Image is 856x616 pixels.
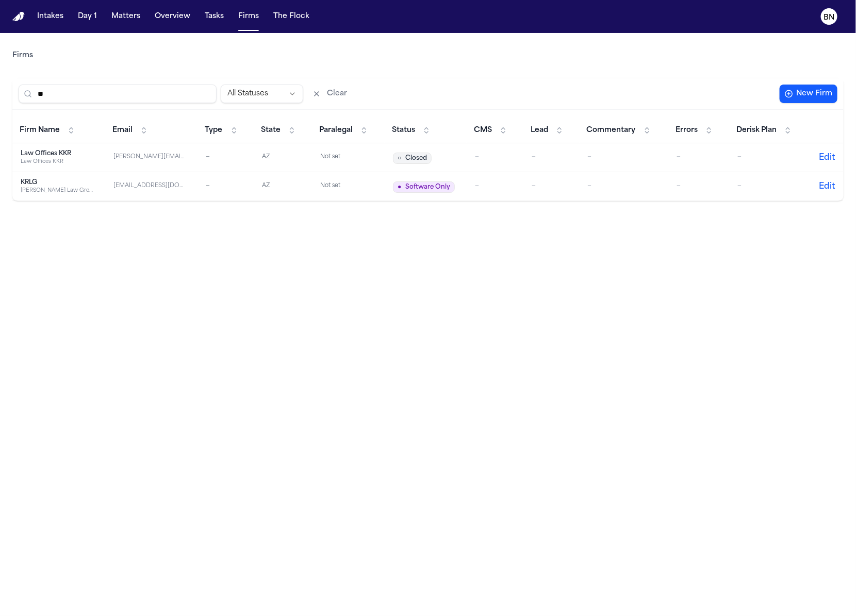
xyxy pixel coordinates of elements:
div: Not set [320,153,372,162]
button: Email [107,122,153,139]
button: Lead [525,122,569,139]
span: State [261,125,281,136]
button: Edit [819,152,835,164]
button: CMS [469,122,513,139]
span: Firm Name [20,125,60,136]
button: Firm Name [14,122,80,139]
button: Firms [234,7,263,26]
button: Derisk Plan [731,122,797,139]
button: Commentary [582,122,656,139]
div: AZ [262,153,304,162]
div: — [677,182,721,191]
button: The Flock [269,7,314,26]
button: Overview [151,7,194,26]
span: Email [112,125,133,136]
span: Status [392,125,415,136]
a: Firms [12,51,33,61]
button: Errors [670,122,718,139]
nav: Breadcrumb [12,51,33,61]
span: CMS [474,125,492,136]
button: Day 1 [74,7,101,26]
div: KRLG [21,178,93,187]
div: — [532,153,571,162]
div: — [737,182,801,191]
button: Status [387,122,436,139]
span: Type [205,125,223,136]
button: Matters [107,7,144,26]
div: — [677,153,721,162]
span: Errors [676,125,698,136]
div: AZ [262,182,304,191]
div: [PERSON_NAME][EMAIL_ADDRESS][DOMAIN_NAME] [113,153,186,162]
button: Type [200,122,243,139]
span: Commentary [587,125,636,136]
span: ● [398,183,401,191]
button: Tasks [201,7,228,26]
div: Law Offices KKR [21,149,93,158]
div: — [206,153,246,162]
div: — [588,182,660,191]
div: — [737,153,801,162]
div: [EMAIL_ADDRESS][DOMAIN_NAME] [113,182,186,191]
div: — [532,182,571,191]
div: [PERSON_NAME] Law Group [21,187,93,194]
span: Lead [531,125,548,136]
button: New Firm [780,85,837,103]
div: — [588,153,660,162]
button: Clear filters [307,85,352,103]
span: Closed [393,153,432,164]
img: Finch Logo [12,12,25,22]
div: — [206,182,246,191]
span: ○ [398,154,401,162]
a: Home [12,12,25,22]
span: Derisk Plan [736,125,777,136]
span: Software Only [393,181,455,193]
button: Paralegal [314,122,373,139]
div: Not set [320,182,372,191]
div: — [475,153,515,162]
button: State [256,122,301,139]
div: Law Offices KKR [21,158,93,165]
span: Paralegal [319,125,353,136]
button: Intakes [33,7,68,26]
div: — [475,182,515,191]
button: Edit [819,180,835,193]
